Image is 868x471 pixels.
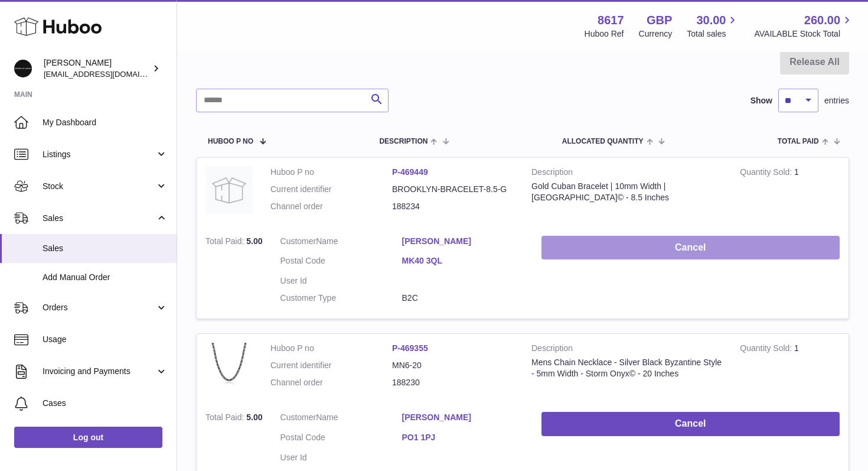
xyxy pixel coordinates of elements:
a: [PERSON_NAME] [402,412,524,423]
span: Total sales [687,28,739,40]
dd: 188230 [392,377,514,388]
span: 260.00 [804,12,840,28]
a: 260.00 AVAILABLE Stock Total [754,12,854,40]
span: 5.00 [246,412,262,422]
dd: BROOKLYN-BRACELET-8.5-G [392,184,514,195]
button: Cancel [541,236,840,260]
div: Mens Chain Necklace - Silver Black Byzantine Style - 5mm Width - Storm Onyx© - 20 Inches [531,357,722,379]
a: 30.00 Total sales [687,12,739,40]
span: 30.00 [696,12,726,28]
strong: Quantity Sold [740,167,794,180]
strong: 8617 [598,12,624,28]
dt: Huboo P no [270,167,392,178]
strong: Quantity Sold [740,343,794,356]
div: Currency [639,28,673,40]
dt: Current identifier [270,360,392,371]
span: [EMAIL_ADDRESS][DOMAIN_NAME] [44,69,174,79]
dt: Postal Code [280,432,402,446]
span: Total paid [778,138,819,145]
span: Sales [43,213,155,224]
dd: B2C [402,293,524,304]
strong: Description [531,167,722,181]
span: Customer [280,236,316,246]
strong: GBP [647,12,672,28]
dt: Name [280,412,402,426]
img: hello@alfredco.com [14,60,32,77]
dt: Channel order [270,201,392,212]
span: Listings [43,149,155,160]
span: Description [379,138,428,145]
a: Log out [14,427,162,448]
dt: Customer Type [280,293,402,304]
span: Huboo P no [208,138,253,145]
span: 5.00 [246,236,262,246]
div: Huboo Ref [585,28,624,40]
div: Gold Cuban Bracelet | 10mm Width | [GEOGRAPHIC_DATA]© - 8.5 Inches [531,181,722,203]
img: 86171748347616.jpg [205,343,253,390]
dt: User Id [280,452,402,463]
dt: Channel order [270,377,392,388]
span: Add Manual Order [43,272,168,283]
span: AVAILABLE Stock Total [754,28,854,40]
span: Stock [43,181,155,192]
strong: Description [531,343,722,357]
strong: Total Paid [205,412,246,425]
td: 1 [731,334,849,403]
dd: MN6-20 [392,360,514,371]
label: Show [750,95,772,106]
dd: 188234 [392,201,514,212]
span: My Dashboard [43,117,168,128]
span: entries [824,95,849,106]
td: 1 [731,158,849,227]
dt: Huboo P no [270,343,392,354]
a: MK40 3QL [402,255,524,267]
span: Customer [280,412,316,422]
a: [PERSON_NAME] [402,236,524,247]
dt: Current identifier [270,184,392,195]
span: Usage [43,334,168,345]
span: ALLOCATED Quantity [562,138,644,145]
dt: User Id [280,275,402,287]
strong: Total Paid [205,236,246,249]
a: P-469449 [392,167,428,177]
span: Invoicing and Payments [43,366,155,377]
div: [PERSON_NAME] [44,57,150,80]
button: Cancel [541,412,840,436]
dt: Name [280,236,402,250]
span: Sales [43,243,168,254]
a: P-469355 [392,343,428,353]
dt: Postal Code [280,255,402,269]
span: Orders [43,302,155,313]
img: no-photo.jpg [205,167,253,214]
a: PO1 1PJ [402,432,524,443]
span: Cases [43,398,168,409]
